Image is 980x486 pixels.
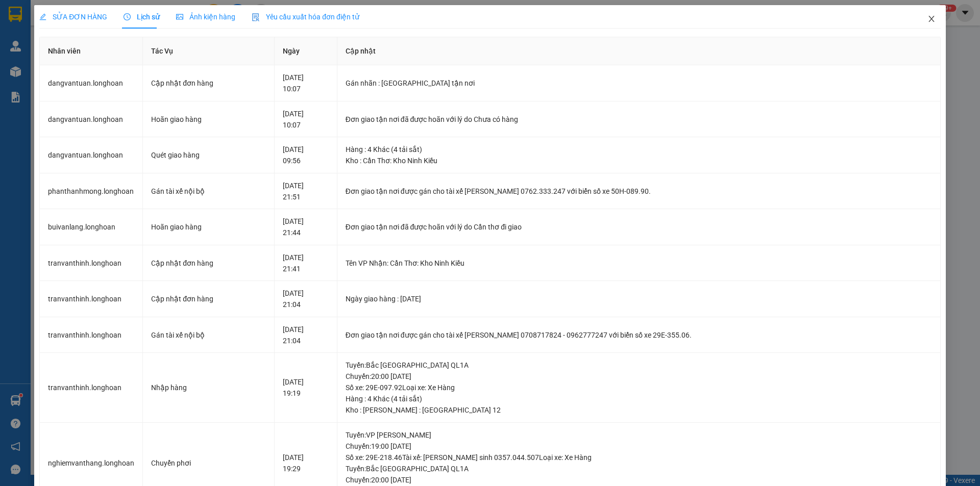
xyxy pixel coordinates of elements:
div: [DATE] 10:07 [283,108,329,131]
div: [DATE] 19:29 [283,452,329,474]
div: Gán tài xế nội bộ [151,329,265,341]
td: tranvanthinh.longhoan [40,353,143,423]
div: [DATE] 09:56 [283,144,329,166]
button: Close [917,5,946,34]
span: CÔNG TY TNHH CHUYỂN PHÁT NHANH BẢO AN [81,35,204,53]
span: Lịch sử [124,13,160,21]
div: Hàng : 4 Khác (4 tải sắt) [346,393,932,404]
div: Ngày giao hàng : [DATE] [346,293,932,304]
strong: CSKH: [28,35,54,43]
div: Quét giao hàng [151,149,265,161]
span: Ngày in phiếu: 17:56 ngày [68,20,210,31]
div: Cập nhật đơn hàng [151,78,265,89]
span: Ảnh kiện hàng [176,13,235,21]
td: tranvanthinh.longhoan [40,281,143,317]
div: [DATE] 21:04 [283,288,329,310]
th: Ngày [275,37,337,65]
div: [DATE] 21:44 [283,216,329,238]
td: dangvantuan.longhoan [40,137,143,173]
div: Gán tài xế nội bộ [151,186,265,197]
div: Đơn giao tận nơi được gán cho tài xế [PERSON_NAME] 0708717824 - 0962777247 với biển số xe 29E-355... [346,329,932,341]
td: dangvantuan.longhoan [40,101,143,138]
div: Kho : Cần Thơ: Kho Ninh Kiều [346,155,932,166]
div: Nhập hàng [151,382,265,393]
div: Đơn giao tận nơi được gán cho tài xế [PERSON_NAME] 0762.333.247 với biển số xe 50H-089.90. [346,186,932,197]
img: icon [252,13,260,21]
td: tranvanthinh.longhoan [40,245,143,282]
div: Hoãn giao hàng [151,114,265,125]
span: Mã đơn: VPHM1409250004 [4,62,158,75]
span: clock-circle [124,13,131,20]
span: close [927,15,936,23]
div: [DATE] 21:04 [283,324,329,346]
td: phanthanhmong.longhoan [40,173,143,210]
div: Tên VP Nhận: Cần Thơ: Kho Ninh Kiều [346,258,932,269]
div: Đơn giao tận nơi đã được hoãn với lý do Chưa có hàng [346,114,932,125]
td: buivanlang.longhoan [40,209,143,245]
div: [DATE] 10:07 [283,72,329,94]
td: dangvantuan.longhoan [40,65,143,101]
strong: PHIẾU DÁN LÊN HÀNG [72,5,206,18]
div: Hàng : 4 Khác (4 tải sắt) [346,144,932,155]
div: [DATE] 21:51 [283,180,329,202]
span: Yêu cầu xuất hóa đơn điện tử [252,13,359,21]
span: [PHONE_NUMBER] [4,35,78,53]
th: Tác Vụ [143,37,274,65]
td: tranvanthinh.longhoan [40,317,143,353]
th: Nhân viên [40,37,143,65]
div: Cập nhật đơn hàng [151,258,265,269]
div: Tuyến : Bắc [GEOGRAPHIC_DATA] QL1A Chuyến: 20:00 [DATE] Số xe: 29E-097.92 Loại xe: Xe Hàng [346,360,932,393]
span: picture [176,13,183,20]
div: Tuyến : VP [PERSON_NAME] Chuyến: 19:00 [DATE] Số xe: 29E-218.46 Tài xế: [PERSON_NAME] sinh 0357.0... [346,429,932,463]
div: Cập nhật đơn hàng [151,293,265,304]
span: SỬA ĐƠN HÀNG [39,13,107,21]
div: Chuyển phơi [151,457,265,469]
div: [DATE] 19:19 [283,376,329,399]
span: edit [39,13,46,20]
div: Hoãn giao hàng [151,221,265,233]
div: [DATE] 21:41 [283,252,329,274]
th: Cập nhật [337,37,941,65]
div: Đơn giao tận nơi đã được hoãn với lý do Cần thơ đi giao [346,221,932,233]
div: Gán nhãn : [GEOGRAPHIC_DATA] tận nơi [346,78,932,89]
div: Kho : [PERSON_NAME] : [GEOGRAPHIC_DATA] 12 [346,404,932,416]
